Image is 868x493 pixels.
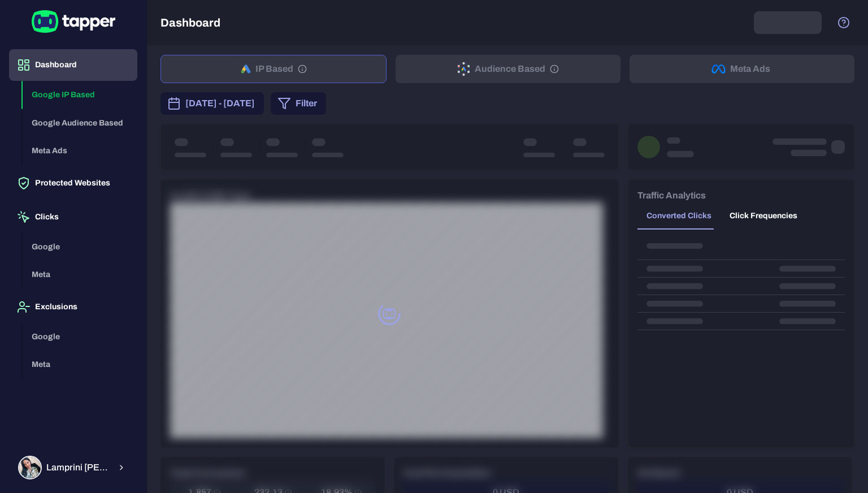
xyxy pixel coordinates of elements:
button: Dashboard [9,49,137,81]
button: Protected Websites [9,167,137,199]
a: Protected Websites [9,178,137,187]
a: Dashboard [9,59,137,69]
h5: Dashboard [160,16,220,29]
span: Lamprini [PERSON_NAME] [46,462,110,473]
a: Clicks [9,211,137,221]
button: Exclusions [9,291,137,323]
a: Exclusions [9,301,137,311]
h6: Traffic Analytics [637,189,706,202]
button: [DATE] - [DATE] [160,92,264,115]
button: Lamprini ReppaLamprini [PERSON_NAME] [9,451,137,484]
img: Lamprini Reppa [19,457,41,478]
span: [DATE] - [DATE] [185,97,255,110]
button: Click Frequencies [721,202,806,230]
button: Clicks [9,201,137,233]
button: Converted Clicks [637,202,721,230]
button: Filter [271,92,326,115]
